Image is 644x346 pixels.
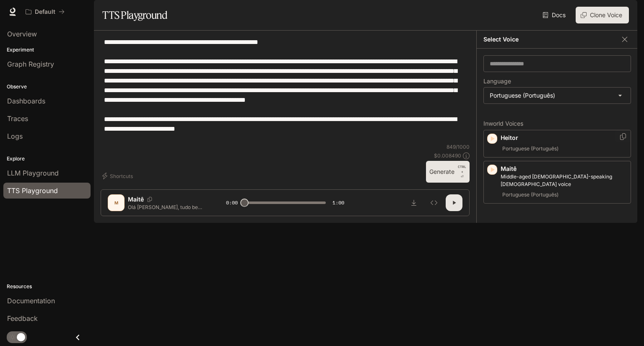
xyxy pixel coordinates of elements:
div: Portuguese (Português) [484,88,631,103]
span: Portuguese (Português) [501,190,560,200]
p: ⏎ [458,164,466,179]
h1: TTS Playground [102,7,167,23]
a: Docs [541,7,569,23]
p: Language [483,78,511,84]
p: Inworld Voices [483,121,631,127]
p: Middle-aged Portuguese-speaking female voice [501,173,627,188]
p: Default [35,8,55,15]
p: Olá [PERSON_NAME], tudo bem? Aqui quem fala é o seu acompanhamento da Life Up. Na última consulta... [128,204,206,211]
p: CTRL + [458,164,466,174]
button: All workspaces [22,3,68,20]
button: GenerateCTRL +⏎ [426,161,470,183]
p: Maitê [501,165,627,173]
button: Clone Voice [576,7,629,23]
p: Heitor [501,134,627,142]
button: Inspect [426,194,442,211]
span: Portuguese (Português) [501,144,560,154]
button: Copy Voice ID [144,197,156,202]
div: M [109,196,123,209]
p: Maitê [128,195,144,204]
span: 1:00 [332,199,344,207]
span: 0:00 [226,199,238,207]
button: Download audio [405,194,422,211]
button: Copy Voice ID [619,133,627,140]
button: Shortcuts [101,169,136,183]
